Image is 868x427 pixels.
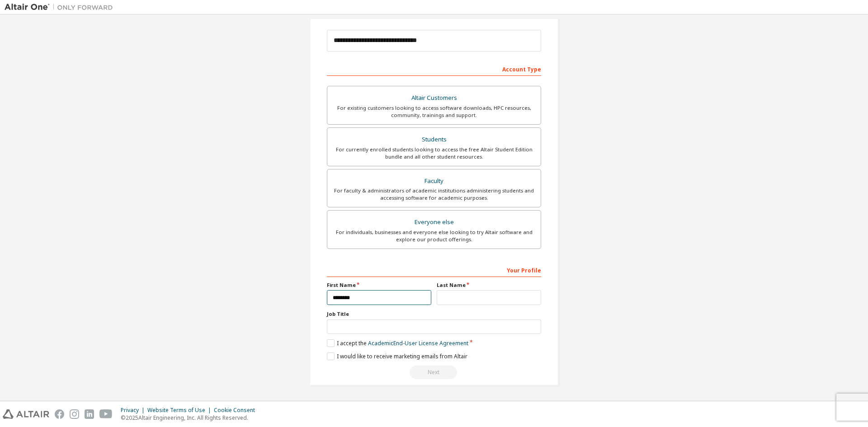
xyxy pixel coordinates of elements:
img: facebook.svg [55,409,64,419]
img: altair_logo.svg [3,409,49,419]
div: Students [333,133,535,146]
div: Account Type [327,61,541,76]
a: Academic End-User License Agreement [368,339,468,347]
img: linkedin.svg [85,409,94,419]
div: For faculty & administrators of academic institutions administering students and accessing softwa... [333,187,535,202]
img: Altair One [5,3,118,12]
div: Altair Customers [333,92,535,104]
label: Job Title [327,310,541,318]
div: Website Terms of Use [147,407,214,414]
div: For existing customers looking to access software downloads, HPC resources, community, trainings ... [333,104,535,119]
p: © 2025 Altair Engineering, Inc. All Rights Reserved. [121,414,260,422]
label: First Name [327,282,431,289]
div: Read and acccept EULA to continue [327,366,541,379]
div: For currently enrolled students looking to access the free Altair Student Edition bundle and all ... [333,146,535,160]
label: Last Name [437,282,541,289]
div: For individuals, businesses and everyone else looking to try Altair software and explore our prod... [333,229,535,243]
div: Your Profile [327,263,541,277]
div: Privacy [121,407,147,414]
div: Everyone else [333,216,535,229]
label: I would like to receive marketing emails from Altair [327,352,467,360]
img: youtube.svg [99,409,113,419]
img: instagram.svg [70,409,79,419]
div: Faculty [333,175,535,188]
label: I accept the [327,339,468,347]
div: Cookie Consent [214,407,260,414]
